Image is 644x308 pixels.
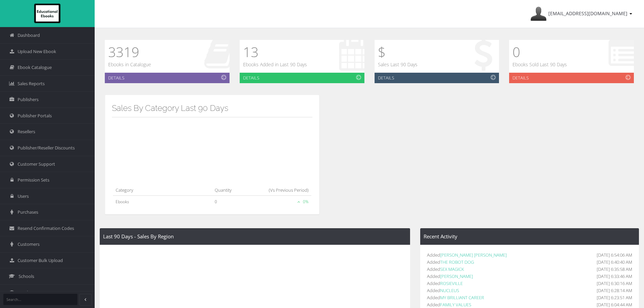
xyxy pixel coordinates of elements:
[18,225,74,232] span: Resend Confirmation Codes
[240,73,364,83] a: Details
[509,73,634,83] a: Details
[440,302,471,308] a: FAMILY VALUES
[103,234,407,239] h4: Last 90 Days - Sales By Region
[18,257,63,264] span: Customer Bulk Upload
[18,80,45,87] span: Sales Reports
[18,113,52,119] span: Publisher Portals
[18,64,52,71] span: Ebook Catalogue
[440,294,484,301] a: MY BRILLIANT CAREER
[18,177,49,183] span: Permission Sets
[243,61,307,68] p: Ebooks Added in Last 90 Days
[427,259,632,266] li: Added
[18,241,40,247] span: Customers
[597,266,632,273] span: [DATE] 6:35:58 AM
[512,61,567,68] p: Ebooks Sold Last 90 Days
[18,145,75,151] span: Publisher/Reseller Discounts
[512,43,567,61] h1: 0
[245,183,311,196] th: (Vs Previous Period)
[548,10,627,17] span: [EMAIL_ADDRESS][DOMAIN_NAME]
[440,280,463,286] a: ROSIEVILLE
[440,252,507,258] a: [PERSON_NAME] [PERSON_NAME]
[18,96,39,103] span: Publishers
[597,287,632,294] span: [DATE] 6:28:14 AM
[18,161,55,167] span: Customer Support
[113,196,212,208] td: Ebooks
[18,128,35,135] span: Resellers
[18,48,56,55] span: Upload New Ebook
[427,266,632,273] li: Added
[424,234,636,239] h4: Recent Activity
[597,280,632,287] span: [DATE] 6:30:16 AM
[427,287,632,294] li: Added
[440,259,474,265] a: THE ROBOT DOG
[427,252,632,259] li: Added
[108,43,151,61] h1: 3319
[597,259,632,266] span: [DATE] 6:40:40 AM
[427,280,632,287] li: Added
[113,183,212,196] th: Category
[245,196,311,208] td: 0%
[378,43,418,61] h1: $
[108,61,151,68] p: Ebooks in Catalogue
[440,287,459,293] a: NUCLEUS
[597,294,632,301] span: [DATE] 6:23:51 AM
[243,43,307,61] h1: 13
[378,61,418,68] p: Sales Last 90 Days
[112,104,312,113] h3: Sales By Category Last 90 Days
[530,6,547,22] img: Avatar
[440,266,464,272] a: SEX MAGICK
[375,73,499,83] a: Details
[19,289,44,296] span: Student Acc.
[597,252,632,259] span: [DATE] 6:54:06 AM
[427,273,632,280] li: Added
[3,294,77,305] input: Search...
[597,273,632,280] span: [DATE] 6:33:46 AM
[18,209,38,215] span: Purchases
[18,32,40,39] span: Dashboard
[212,183,245,196] th: Quantity
[427,294,632,301] li: Added
[212,196,245,208] td: 0
[105,73,230,83] a: Details
[18,193,29,199] span: Users
[440,273,473,279] a: [PERSON_NAME]
[19,273,34,280] span: Schools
